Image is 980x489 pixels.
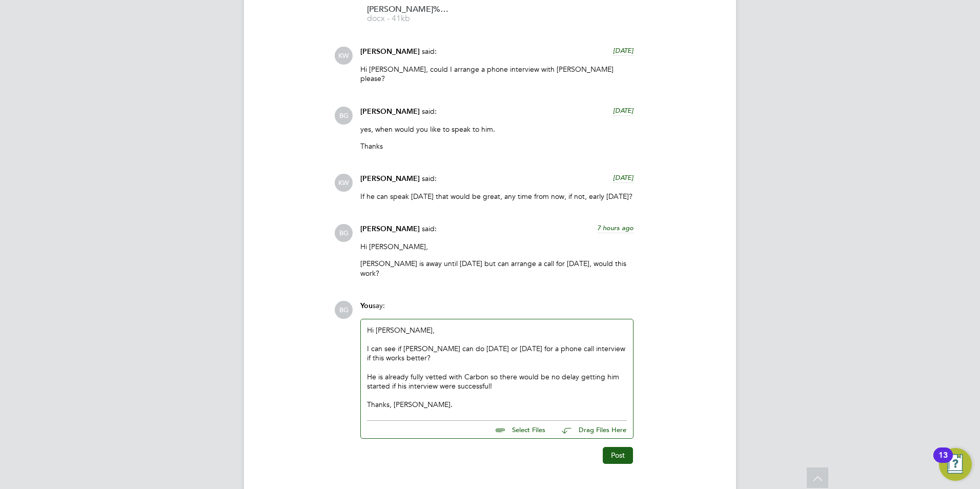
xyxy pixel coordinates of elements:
[597,223,634,232] span: 7 hours ago
[360,242,634,251] p: Hi [PERSON_NAME],
[360,141,634,151] p: Thanks
[360,225,420,233] span: [PERSON_NAME]
[613,46,634,55] span: [DATE]
[360,107,420,116] span: [PERSON_NAME]
[360,192,634,201] p: If he can speak [DATE] that would be great, any time from now, if not, early [DATE]?
[360,301,373,310] span: You
[360,47,420,56] span: [PERSON_NAME]
[367,344,627,362] div: I can see if [PERSON_NAME] can do [DATE] or [DATE] for a phone call interview if this works better?
[613,173,634,182] span: [DATE]
[938,455,948,468] div: 13
[335,224,353,242] span: BG
[939,448,972,481] button: Open Resource Center, 13 new notifications
[367,372,627,391] div: He is already fully vetted with Carbon so there would be no delay getting him started if his inte...
[367,400,627,409] div: Thanks, [PERSON_NAME].
[360,65,634,83] p: Hi [PERSON_NAME], could I arrange a phone interview with [PERSON_NAME] please?
[360,259,634,277] p: [PERSON_NAME] is away until [DATE] but can arrange a call for [DATE], would this work?
[335,174,353,192] span: KW
[360,301,634,319] div: say:
[613,106,634,115] span: [DATE]
[367,325,627,410] div: Hi [PERSON_NAME],
[335,107,353,125] span: BG
[422,47,437,56] span: said:
[335,301,353,319] span: BG
[367,6,449,13] span: [PERSON_NAME]%20Riley_
[335,47,353,65] span: KW
[360,125,634,134] p: yes, when would you like to speak to him.
[422,224,437,233] span: said:
[367,15,449,23] span: docx - 41kb
[422,107,437,116] span: said:
[367,6,449,23] a: [PERSON_NAME]%20Riley_ docx - 41kb
[554,419,627,441] button: Drag Files Here
[360,174,420,183] span: [PERSON_NAME]
[422,174,437,183] span: said:
[603,447,633,463] button: Post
